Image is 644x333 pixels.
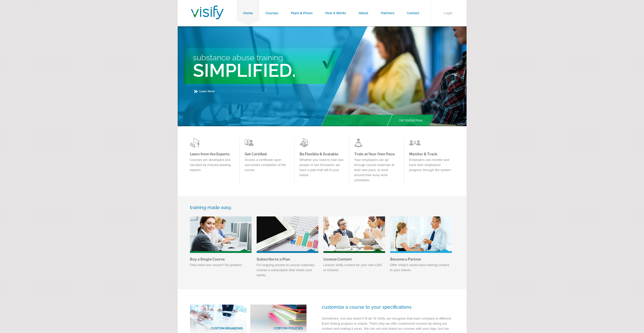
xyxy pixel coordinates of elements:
[194,90,215,93] a: Learn More
[257,216,318,253] a: Subscribe to a Plan
[191,13,224,21] a: Visify Training
[190,138,201,148] img: Learn from the Experts
[245,157,289,175] p: Access a certificate upon successful completion of the course.
[323,216,385,253] a: Content Licensing
[354,152,399,156] a: Train at Your Own Pace.
[190,216,252,253] img: Buy a Single Course
[257,257,318,261] a: Subscribe to a Plan
[354,138,366,148] img: Learn from the Experts
[300,138,311,148] img: Learn from the Experts
[409,138,421,148] img: Learn from the Experts
[245,138,256,148] img: Learn from the Experts
[320,26,467,126] img: Main Image
[323,216,385,253] img: Content Licensing
[300,157,344,180] p: Whether you need to train two people or two thousand, we have a plan that will fit your needs.
[393,115,429,126] a: Get Started Now
[390,216,452,253] img: Become a Partner
[409,157,454,175] p: Employers can monitor and track their employees' progress through the system.
[354,157,399,185] p: Your employees can go through course materials at their own pace, to work around their busy work ...
[191,6,224,19] img: Visify Training
[190,157,234,175] p: Courses are developed and narrated by industry-leading experts.
[257,216,318,253] img: Subscribe to a Plan
[190,216,252,253] a: Buy a Single Course
[190,263,252,270] p: Only need one course? No problem.
[245,152,289,156] a: Get Certified.
[190,257,252,261] a: Buy a Single Course
[193,60,369,81] h2: Simplified.
[190,205,454,210] h3: training made easy.
[390,216,452,253] a: Become a Partner
[193,53,369,62] h3: Substance Abuse Training
[390,257,452,261] a: Become a Partner
[190,152,234,156] a: Learn from the Experts.
[409,152,454,156] a: Monitor & Track.
[300,152,344,156] a: Be Flexible & Scalable.
[257,263,318,280] p: For ongoing access to course materials, choose a subscription that meets your needs.
[390,263,452,275] p: Offer Visify's world-class training content to your clients.
[323,263,385,275] p: License Visify content for your own LMS or intranet.
[190,304,454,310] h3: Customize a course to your specifications.
[323,257,385,261] a: License Content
